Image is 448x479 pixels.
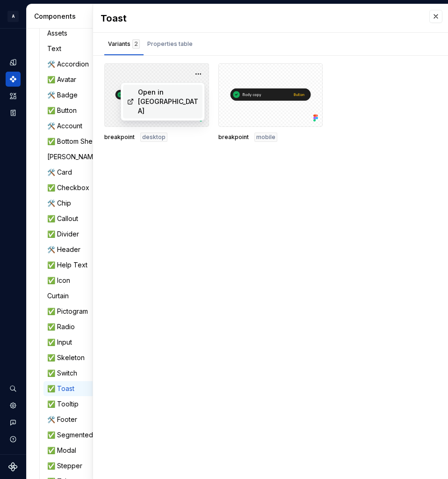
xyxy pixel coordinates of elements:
[43,72,137,87] a: ✅ Avatar1
[43,273,137,288] a: ✅ Icon6
[47,446,80,455] div: ✅ Modal
[47,137,102,146] div: ✅ Bottom Sheet
[43,288,137,303] a: Curtain1
[47,75,80,84] div: ✅ Avatar
[43,458,137,473] a: ✅ Stepper1
[43,165,137,180] a: 🛠️ Card3
[47,214,82,223] div: ✅ Callout
[43,41,137,56] a: Text8
[43,26,137,41] a: Assets472
[47,59,93,69] div: 🛠️ Accordion
[43,180,137,195] a: ✅ Checkbox2
[6,88,21,103] a: Assets
[43,103,137,118] a: ✅ Button3
[47,183,93,192] div: ✅ Checkbox
[47,245,84,254] div: 🛠️ Header
[43,134,137,149] a: ✅ Bottom Sheet1
[47,307,92,316] div: ✅ Pictogram
[43,304,137,319] a: ✅ Pictogram1
[47,29,71,38] div: Assets
[43,397,137,412] a: ✅ Tooltip1
[43,381,137,396] a: ✅ Toast2
[47,322,79,332] div: ✅ Radio
[132,39,140,49] div: 2
[43,319,137,334] a: ✅ Radio2
[6,415,21,430] button: Contact support
[47,44,65,53] div: Text
[47,106,80,115] div: ✅ Button
[6,398,21,413] a: Settings
[47,276,74,285] div: ✅ Icon
[43,443,137,458] a: ✅ Modal1
[47,121,86,131] div: 🛠️ Account
[47,384,78,393] div: ✅ Toast
[43,57,137,72] a: 🛠️ Accordion2
[47,399,82,409] div: ✅ Tooltip
[43,427,137,442] a: ✅ Segmented Controls1
[2,6,24,26] button: A
[104,133,135,141] span: breakpoint
[47,229,83,239] div: ✅ Divider
[43,412,137,427] a: 🛠️ Footer1
[47,260,91,270] div: ✅ Help Text
[47,338,76,347] div: ✅ Input
[256,133,275,141] span: mobile
[6,105,21,120] a: Storybook stories
[47,291,72,301] div: Curtain
[43,196,137,211] a: 🛠️ Chip1
[47,199,75,208] div: 🛠️ Chip
[34,12,139,21] div: Components
[147,39,193,49] div: Properties table
[43,88,137,103] a: 🛠️ Badge2
[47,415,81,424] div: 🛠️ Footer
[43,242,137,257] a: 🛠️ Header2
[101,12,420,25] div: Toast
[138,88,199,116] div: Open in [GEOGRAPHIC_DATA]
[108,39,140,49] div: Variants
[218,133,249,141] span: breakpoint
[47,168,76,177] div: 🛠️ Card
[43,118,137,133] a: 🛠️ Account1
[47,430,124,440] div: ✅ Segmented Controls
[43,258,137,273] a: ✅ Help Text1
[121,83,204,120] div: Suggestions
[47,461,86,471] div: ✅ Stepper
[47,152,103,162] div: [PERSON_NAME]
[43,366,137,381] a: ✅ Switch2
[47,90,81,100] div: 🛠️ Badge
[6,72,21,87] a: Components
[47,353,88,362] div: ✅ Skeleton
[43,211,137,226] a: ✅ Callout1
[6,381,21,396] button: Search ⌘K
[123,85,202,118] a: Open in [GEOGRAPHIC_DATA]
[43,227,137,242] a: ✅ Divider1
[142,133,166,141] span: desktop
[47,368,81,378] div: ✅ Switch
[7,11,19,22] div: A
[43,335,137,350] a: ✅ Input8
[43,350,137,365] a: ✅ Skeleton1
[6,55,21,70] a: Design tokens
[43,149,137,164] a: [PERSON_NAME]1
[8,462,18,472] svg: Supernova Logo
